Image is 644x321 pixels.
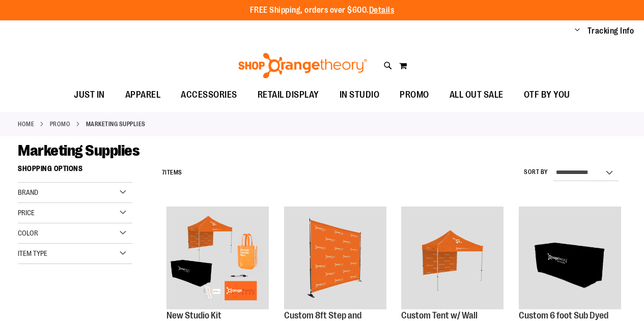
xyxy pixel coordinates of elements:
[166,310,221,320] a: New Studio Kit
[86,120,146,129] strong: Marketing Supplies
[125,83,161,106] span: APPAREL
[162,165,182,181] h2: Items
[284,207,386,309] img: OTF 8ft Step and Repeat
[18,209,35,217] span: Price
[18,160,132,183] strong: Shopping Options
[340,83,380,106] span: IN STUDIO
[519,207,621,309] img: OTF 6 foot Sub Dyed Table Cloth
[181,83,237,106] span: ACCESSORIES
[524,168,548,177] label: Sort By
[18,120,34,129] a: Home
[166,207,269,309] img: New Studio Kit
[400,83,429,106] span: PROMO
[50,120,71,129] a: PROMO
[369,6,395,15] a: Details
[18,249,47,257] span: Item Type
[401,207,503,309] img: OTF Custom Tent w/single sided wall Orange
[166,207,269,310] a: New Studio Kit
[18,188,38,196] span: Brand
[587,25,634,37] a: Tracking Info
[519,207,621,310] a: OTF 6 foot Sub Dyed Table Cloth
[524,83,570,106] span: OTF BY YOU
[401,207,503,310] a: OTF Custom Tent w/single sided wall Orange
[401,310,478,320] a: Custom Tent w/ Wall
[284,207,386,310] a: OTF 8ft Step and Repeat
[575,26,580,36] button: Account menu
[18,142,139,159] span: Marketing Supplies
[450,83,503,106] span: ALL OUT SALE
[258,83,319,106] span: RETAIL DISPLAY
[250,5,395,16] p: FREE Shipping, orders over $600.
[18,229,38,237] span: Color
[237,53,369,78] img: Shop Orangetheory
[162,169,165,176] span: 7
[74,83,105,106] span: JUST IN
